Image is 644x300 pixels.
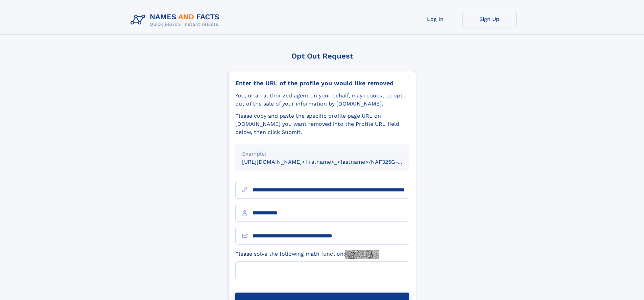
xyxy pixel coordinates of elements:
[408,11,462,27] a: Log In
[235,112,409,136] div: Please copy and paste the specific profile page URL on [DOMAIN_NAME] you want removed into the Pr...
[235,92,409,108] div: You, or an authorized agent on your behalf, may request to opt-out of the sale of your informatio...
[228,52,416,60] div: Opt Out Request
[242,159,422,165] small: [URL][DOMAIN_NAME]<firstname>_<lastname>/NAF325G-xxxxxxxx
[462,11,517,27] a: Sign Up
[235,250,379,259] label: Please solve the following math function:
[235,79,409,87] div: Enter the URL of the profile you would like removed
[128,11,225,29] img: Logo Names and Facts
[242,150,402,158] div: Example:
